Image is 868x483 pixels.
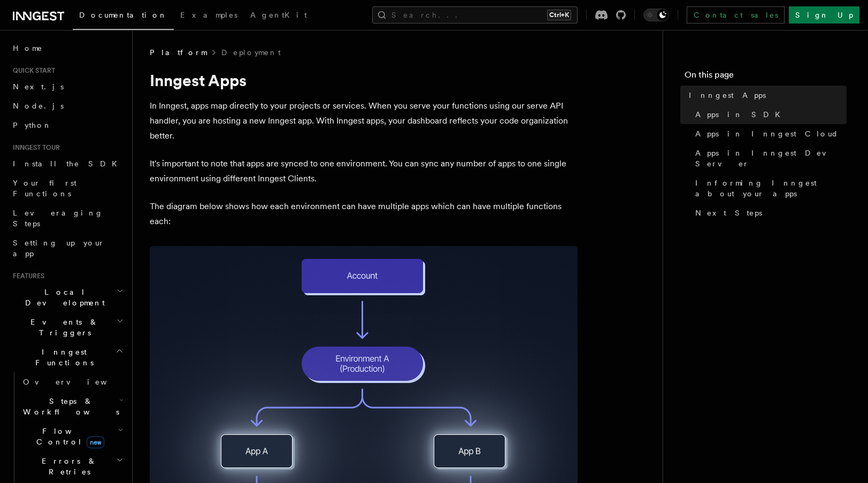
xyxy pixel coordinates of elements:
[221,47,281,58] a: Deployment
[372,6,578,24] button: Search...Ctrl+K
[73,3,174,30] a: Documentation
[250,11,307,19] span: AgentKit
[9,347,116,368] span: Inngest Functions
[9,96,126,116] a: Node.js
[13,121,52,129] span: Python
[9,282,126,312] button: Local Development
[695,148,847,169] span: Apps in Inngest Dev Server
[9,312,126,342] button: Events & Triggers
[180,11,237,19] span: Examples
[9,342,126,372] button: Inngest Functions
[174,3,244,29] a: Examples
[9,233,126,263] a: Setting up your app
[19,456,116,477] span: Errors & Retries
[150,71,578,90] h1: Inngest Apps
[13,43,43,53] span: Home
[643,9,669,21] button: Toggle dark mode
[244,3,313,29] a: AgentKit
[9,317,117,338] span: Events & Triggers
[13,159,124,168] span: Install the SDK
[687,6,785,24] a: Contact sales
[9,143,60,152] span: Inngest tour
[789,6,859,24] a: Sign Up
[9,287,117,308] span: Local Development
[9,154,126,173] a: Install the SDK
[691,105,847,124] a: Apps in SDK
[9,66,55,75] span: Quick start
[13,179,76,198] span: Your first Functions
[685,68,847,86] h4: On this page
[691,124,847,143] a: Apps in Inngest Cloud
[79,11,167,19] span: Documentation
[19,392,126,421] button: Steps & Workflows
[19,372,126,392] a: Overview
[19,451,126,481] button: Errors & Retries
[87,436,104,448] span: new
[23,378,133,386] span: Overview
[695,208,762,218] span: Next Steps
[150,156,578,186] p: It's important to note that apps are synced to one environment. You can sync any number of apps t...
[150,199,578,229] p: The diagram below shows how each environment can have multiple apps which can have multiple funct...
[13,82,64,91] span: Next.js
[150,98,578,143] p: In Inngest, apps map directly to your projects or services. When you serve your functions using o...
[695,109,787,120] span: Apps in SDK
[9,39,126,58] a: Home
[19,396,119,417] span: Steps & Workflows
[691,203,847,223] a: Next Steps
[695,128,839,139] span: Apps in Inngest Cloud
[13,239,105,258] span: Setting up your app
[150,47,206,58] span: Platform
[685,86,847,105] a: Inngest Apps
[691,173,847,203] a: Informing Inngest about your apps
[9,203,126,233] a: Leveraging Steps
[13,102,64,110] span: Node.js
[19,421,126,451] button: Flow Controlnew
[19,426,118,447] span: Flow Control
[9,77,126,96] a: Next.js
[695,178,847,199] span: Informing Inngest about your apps
[689,90,766,101] span: Inngest Apps
[13,209,103,228] span: Leveraging Steps
[9,116,126,135] a: Python
[9,173,126,203] a: Your first Functions
[547,10,571,20] kbd: Ctrl+K
[9,272,44,280] span: Features
[691,143,847,173] a: Apps in Inngest Dev Server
